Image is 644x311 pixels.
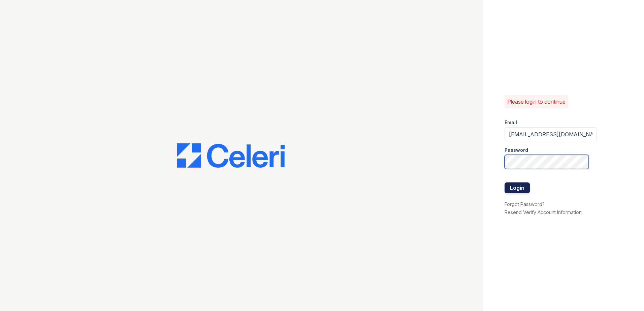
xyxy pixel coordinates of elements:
p: Please login to continue [507,98,566,106]
a: Forgot Password? [505,201,545,207]
a: Resend Verify Account Information [505,209,582,215]
img: CE_Logo_Blue-a8612792a0a2168367f1c8372b55b34899dd931a85d93a1a3d3e32e68fde9ad4.png [177,143,285,168]
label: Password [505,147,528,153]
button: Login [505,182,530,193]
label: Email [505,119,517,126]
